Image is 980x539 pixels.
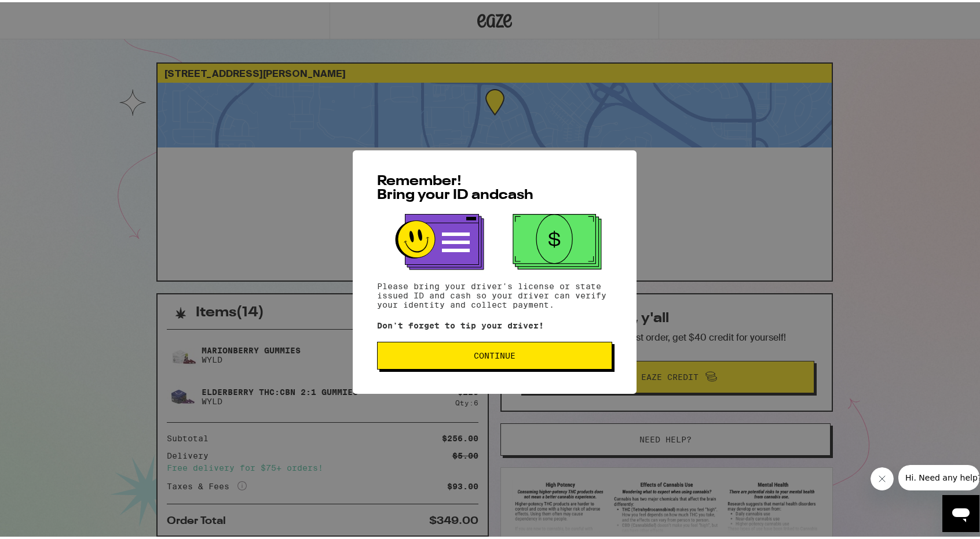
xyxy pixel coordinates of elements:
[898,463,979,488] iframe: Message from company
[942,493,979,530] iframe: Button to launch messaging window
[377,339,612,367] button: Continue
[377,172,533,200] span: Remember! Bring your ID and cash
[7,8,83,17] span: Hi. Need any help?
[377,279,612,307] p: Please bring your driver's license or state issued ID and cash so your driver can verify your ide...
[871,465,894,488] iframe: Close message
[377,319,612,328] p: Don't forget to tip your driver!
[474,349,515,357] span: Continue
